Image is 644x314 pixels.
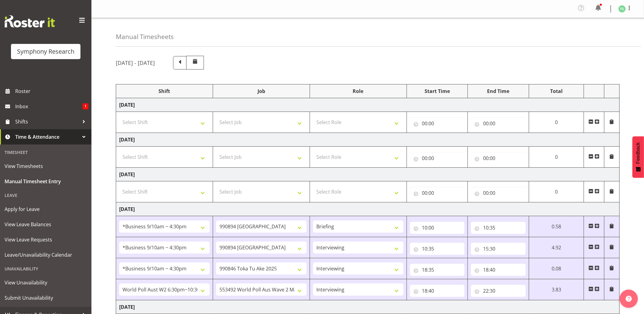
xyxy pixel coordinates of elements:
div: Role [313,87,404,95]
input: Click to select... [410,285,465,297]
input: Click to select... [471,222,526,234]
button: Feedback - Show survey [632,136,644,178]
img: Rosterit website logo [5,15,55,27]
span: Inbox [15,102,83,111]
a: Manual Timesheet Entry [2,174,90,189]
td: [DATE] [116,202,620,216]
input: Click to select... [410,243,465,255]
td: 0 [529,112,584,133]
div: Unavailability [2,262,90,275]
span: 1 [83,103,88,109]
div: Start Time [410,87,465,95]
td: 3.83 [529,279,584,300]
span: Submit Unavailability [5,293,87,302]
span: Time & Attendance [15,132,79,141]
input: Click to select... [410,187,465,199]
input: Click to select... [471,117,526,130]
span: View Unavailability [5,278,87,287]
a: Leave/Unavailability Calendar [2,247,90,262]
span: Shifts [15,117,79,126]
h4: Manual Timesheets [116,33,174,40]
a: Submit Unavailability [2,290,90,305]
div: Timesheet [2,146,90,159]
h5: [DATE] - [DATE] [116,59,155,66]
span: Manual Timesheet Entry [5,177,87,186]
input: Click to select... [471,152,526,164]
span: View Leave Balances [5,220,87,229]
div: Leave [2,189,90,202]
td: 0.08 [529,258,584,279]
a: View Timesheets [2,159,90,174]
td: [DATE] [116,98,620,112]
td: 0 [529,181,584,202]
span: View Leave Requests [5,235,87,244]
input: Click to select... [410,222,465,234]
input: Click to select... [471,243,526,255]
img: tanya-stebbing1954.jpg [618,5,626,12]
div: Job [216,87,307,95]
input: Click to select... [410,152,465,164]
div: Total [532,87,581,95]
input: Click to select... [471,285,526,297]
td: [DATE] [116,168,620,181]
div: End Time [471,87,526,95]
a: Apply for Leave [2,202,90,217]
input: Click to select... [410,117,465,130]
div: Symphony Research [17,47,74,56]
input: Click to select... [410,264,465,276]
td: [DATE] [116,300,620,314]
span: View Timesheets [5,162,87,171]
span: Feedback [635,142,641,164]
a: View Leave Requests [2,232,90,247]
a: View Leave Balances [2,217,90,232]
a: View Unavailability [2,275,90,290]
span: Leave/Unavailability Calendar [5,250,87,259]
td: 0 [529,147,584,168]
img: help-xxl-2.png [626,296,632,302]
input: Click to select... [471,187,526,199]
td: 0.58 [529,216,584,237]
span: Roster [15,87,88,96]
td: 4.92 [529,237,584,258]
input: Click to select... [471,264,526,276]
div: Shift [119,87,210,95]
span: Apply for Leave [5,205,87,214]
td: [DATE] [116,133,620,147]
